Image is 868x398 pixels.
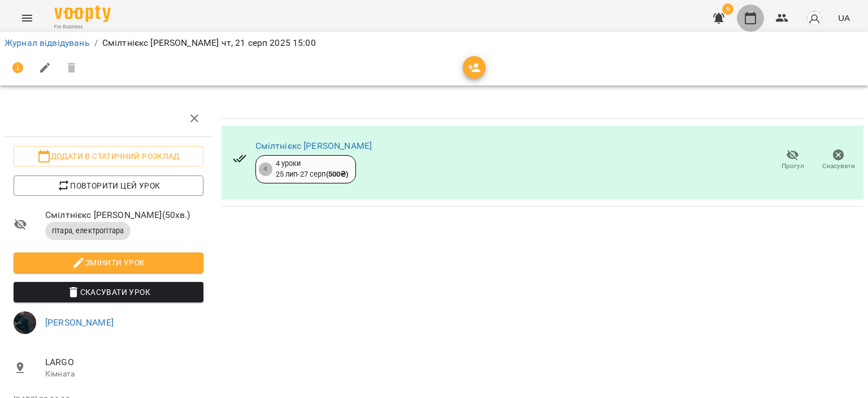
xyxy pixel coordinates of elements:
[838,12,850,24] span: UA
[14,176,203,196] button: Повторити цей урок
[815,144,861,176] button: Скасувати
[822,161,855,171] span: Скасувати
[14,311,36,334] img: ca7f7a2cfb3c1e728482b9b68d8f5476.jpg
[45,226,131,236] span: гітара, електрогітара
[834,7,854,28] button: UA
[23,285,194,299] span: Скасувати Урок
[102,36,316,50] p: Смілтнієкс [PERSON_NAME] чт, 21 серп 2025 15:00
[45,369,203,380] p: Кімната
[5,36,863,50] nav: breadcrumb
[23,256,194,269] span: Змінити урок
[770,144,815,176] button: Прогул
[5,37,90,48] a: Журнал відвідувань
[54,23,111,31] span: For Business
[806,10,822,26] img: avatar_s.png
[14,5,41,32] button: Menu
[23,179,194,192] span: Повторити цей урок
[14,253,203,273] button: Змінити урок
[276,159,349,179] div: 4 уроки 25 лип - 27 серп
[45,356,203,369] span: LARGO
[45,208,203,222] span: Смілтнієкс [PERSON_NAME] ( 50 хв. )
[782,161,804,171] span: Прогул
[326,170,349,178] b: ( 500 ₴ )
[94,36,98,50] li: /
[45,317,114,328] a: [PERSON_NAME]
[54,6,111,22] img: Voopty Logo
[14,146,203,166] button: Додати в статичний розклад
[14,282,203,302] button: Скасувати Урок
[722,3,734,15] span: 6
[259,162,272,176] div: 4
[23,149,194,163] span: Додати в статичний розклад
[255,140,372,151] a: Смілтнієкс [PERSON_NAME]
